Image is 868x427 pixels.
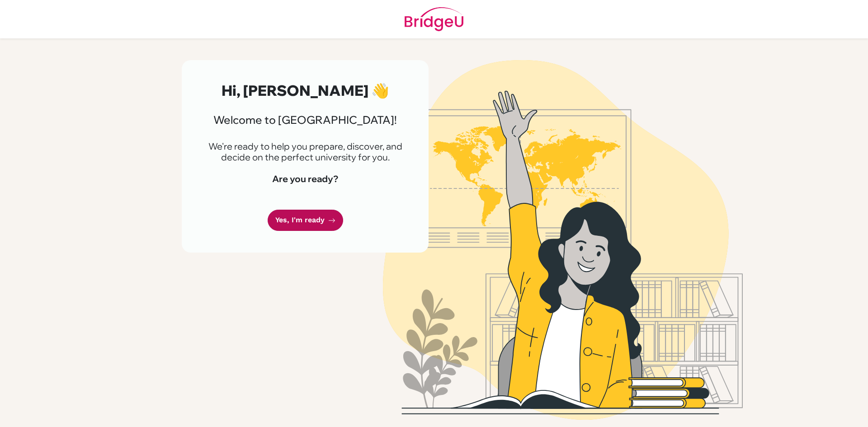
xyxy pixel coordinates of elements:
[305,60,821,420] img: Welcome to Bridge U
[203,113,407,127] h3: Welcome to [GEOGRAPHIC_DATA]!
[268,210,343,231] a: Yes, I'm ready
[203,174,407,184] h4: Are you ready?
[203,141,407,163] p: We're ready to help you prepare, discover, and decide on the perfect university for you.
[203,82,407,99] h2: Hi, [PERSON_NAME] 👋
